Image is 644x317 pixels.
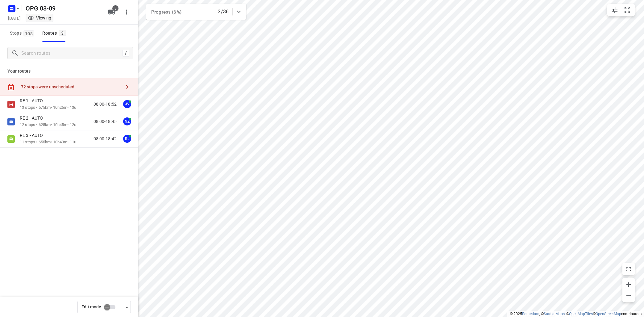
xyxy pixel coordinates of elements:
[28,15,51,21] div: You are currently in view mode. To make any changes, go to edit project.
[218,8,229,15] p: 2/36
[522,312,539,316] a: Routetitan
[146,4,246,20] div: Progress (6%)2/36
[42,29,68,37] div: Routes
[569,312,593,316] a: OpenMapTiles
[510,312,642,316] li: © 2025 , © , © © contributors
[151,9,181,15] span: Progress (6%)
[112,5,118,11] span: 3
[81,304,101,309] span: Edit mode
[10,29,36,37] span: Stops
[123,303,131,311] div: Driver app settings
[544,312,565,316] a: Stadia Maps
[596,312,621,316] a: OpenStreetMap
[20,139,76,145] p: 11 stops • 655km • 10h43m • 11u
[21,84,121,89] div: 72 stops were unscheduled
[20,133,47,138] p: RE 3 - AUTO
[120,6,133,18] button: More
[607,4,635,16] div: small contained button group
[20,105,76,111] p: 13 stops • 575km • 10h25m • 13u
[93,136,117,142] p: 08:00-18:42
[20,115,47,121] p: RE 2 - AUTO
[93,101,117,108] p: 08:00-18:52
[106,6,118,18] button: 3
[7,68,131,74] p: Your routes
[609,4,621,16] button: Map settings
[59,30,66,36] span: 3
[93,118,117,125] p: 08:00-18:45
[20,122,76,128] p: 12 stops • 625km • 10h45m • 12u
[123,50,129,57] div: /
[21,49,123,58] input: Search routes
[621,4,634,16] button: Fit zoom
[23,30,34,36] span: 108
[20,98,47,104] p: RE 1 - AUTO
